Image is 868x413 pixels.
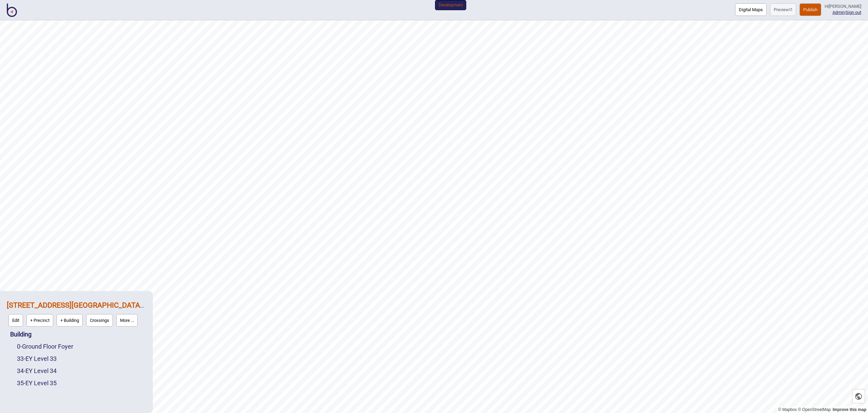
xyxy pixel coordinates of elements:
[26,314,53,327] button: + Precinct
[846,10,861,15] button: Sign out
[57,314,83,327] button: + Building
[7,312,25,328] a: Edit
[770,3,796,16] a: Previewpreview
[17,340,145,353] div: Ground Floor Foyer
[735,3,767,16] button: Digital Maps
[86,314,113,327] button: Crossings
[17,379,57,387] a: 35-EY Level 35
[832,10,845,15] a: Admin
[10,331,32,338] a: Building
[17,343,73,350] a: 0-Ground Floor Foyer
[800,3,821,16] button: Publish
[8,314,23,327] button: Edit
[84,312,115,328] a: Crossings
[7,301,253,309] a: [STREET_ADDRESS][GEOGRAPHIC_DATA][PERSON_NAME] reinstall backup)
[798,407,831,412] a: OpenStreetMap
[116,314,138,327] button: More ...
[17,365,145,377] div: EY Level 34
[7,3,17,17] img: BindiMaps CMS
[770,3,796,16] button: Preview
[789,8,792,11] img: preview
[17,367,57,374] a: 34-EY Level 34
[17,377,145,389] div: EY Level 35
[17,355,57,362] a: 33-EY Level 33
[115,312,139,328] a: More ...
[778,407,797,412] a: Mapbox
[825,3,861,9] div: Hi [PERSON_NAME]
[832,10,846,15] span: |
[17,353,145,365] div: EY Level 33
[833,407,866,412] a: Map feedback
[7,298,145,328] div: 200 George Street Sydney (20240501 reinstall backup)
